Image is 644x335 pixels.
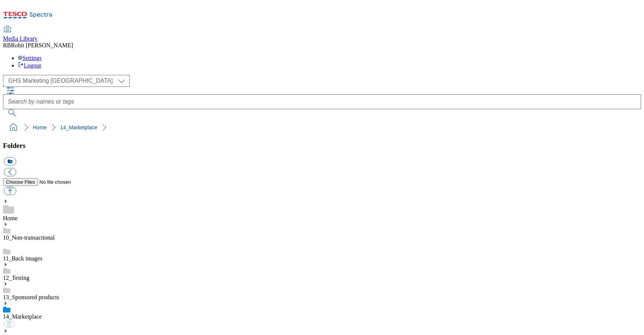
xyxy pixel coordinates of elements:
[3,294,59,300] a: 13_Sponsored products
[7,121,19,133] a: home
[11,42,73,48] span: Rohit [PERSON_NAME]
[3,120,641,135] nav: breadcrumb
[3,42,11,48] span: RB
[3,215,18,221] a: Home
[3,313,42,320] a: 14_Marketplace
[3,94,641,109] input: Search by names or tags
[3,142,641,150] h3: Folders
[3,234,55,241] a: 10_Non-transactional
[33,124,47,130] a: Home
[18,55,42,61] a: Settings
[3,275,29,281] a: 12_Testing
[3,35,38,42] span: Media Library
[60,124,97,130] a: 14_Marketplace
[3,255,42,262] a: 11_Back images
[3,26,38,42] a: Media Library
[18,62,41,69] a: Logout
